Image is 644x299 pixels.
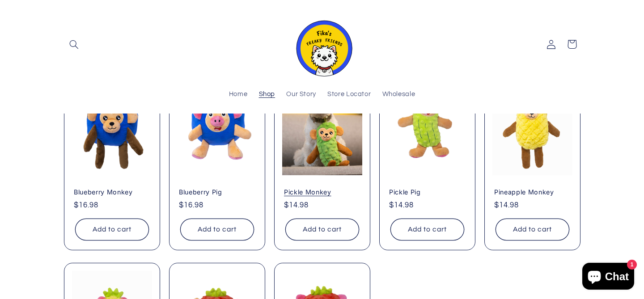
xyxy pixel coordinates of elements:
a: Blueberry Monkey [74,188,150,196]
button: Add to cart [390,219,464,240]
span: Shop [259,90,275,99]
inbox-online-store-chat: Shopify online store chat [580,263,637,292]
a: Wholesale [377,85,421,105]
span: Our Story [286,90,316,99]
a: Shop [253,85,281,105]
span: Home [229,90,248,99]
a: Fika's Freaky Friends [287,9,357,80]
a: Pickle Pig [389,188,466,196]
button: Add to cart [496,219,569,240]
span: Store Locator [327,90,371,99]
a: Home [223,85,253,105]
button: Add to cart [285,219,359,240]
a: Our Story [281,85,322,105]
button: Add to cart [75,219,149,240]
button: Add to cart [180,219,254,240]
img: Fika's Freaky Friends [291,13,353,76]
span: Wholesale [382,90,415,99]
a: Pineapple Monkey [494,188,571,196]
a: Store Locator [322,85,377,105]
a: Blueberry Pig [179,188,255,196]
a: Pickle Monkey [284,188,360,196]
summary: Search [64,34,85,55]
